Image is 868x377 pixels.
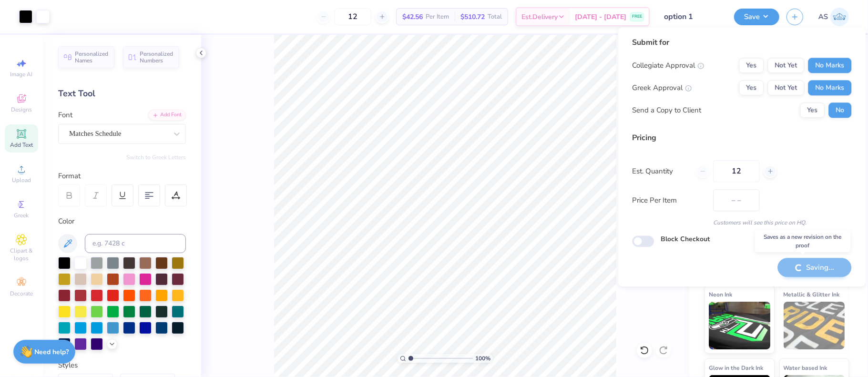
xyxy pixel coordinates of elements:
[402,12,423,22] span: $42.56
[632,195,706,206] label: Price Per Item
[709,302,770,349] img: Neon Ink
[426,12,449,22] span: Per Item
[632,166,689,177] label: Est. Quantity
[10,290,33,297] span: Decorate
[632,37,851,48] div: Submit for
[5,247,38,262] span: Clipart & logos
[808,80,851,95] button: No Marks
[12,176,31,184] span: Upload
[488,12,502,22] span: Total
[734,9,779,25] button: Save
[58,171,187,182] div: Format
[632,82,692,93] div: Greek Approval
[784,302,845,349] img: Metallic & Glitter Ink
[10,141,33,149] span: Add Text
[828,102,851,118] button: No
[11,106,32,113] span: Designs
[800,102,825,118] button: Yes
[475,354,490,363] span: 100 %
[10,71,33,78] span: Image AI
[632,13,642,20] span: FREE
[713,160,759,182] input: – –
[818,11,828,22] span: AS
[58,87,186,100] div: Text Tool
[767,58,804,73] button: Not Yet
[739,58,764,73] button: Yes
[808,58,851,73] button: No Marks
[632,60,704,71] div: Collegiate Approval
[632,132,851,143] div: Pricing
[126,153,186,161] button: Switch to Greek Letters
[58,360,186,371] div: Styles
[58,110,72,121] label: Font
[334,8,371,25] input: – –
[14,212,29,219] span: Greek
[830,8,849,26] img: Akshay Singh
[818,8,849,26] a: AS
[632,105,701,116] div: Send a Copy to Client
[58,216,186,227] div: Color
[575,12,626,22] span: [DATE] - [DATE]
[35,347,69,357] strong: Need help?
[709,363,763,373] span: Glow in the Dark Ink
[661,234,710,244] label: Block Checkout
[784,363,827,373] span: Water based Ink
[632,218,851,227] div: Customers will see this price on HQ.
[784,289,840,299] span: Metallic & Glitter Ink
[85,234,186,253] input: e.g. 7428 c
[657,7,727,26] input: Untitled Design
[755,230,850,252] div: Saves as a new revision on the proof
[521,12,558,22] span: Est. Delivery
[739,80,764,95] button: Yes
[140,51,174,64] span: Personalized Numbers
[709,289,732,299] span: Neon Ink
[75,51,109,64] span: Personalized Names
[460,12,485,22] span: $510.72
[767,80,804,95] button: Not Yet
[148,110,186,121] div: Add Font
